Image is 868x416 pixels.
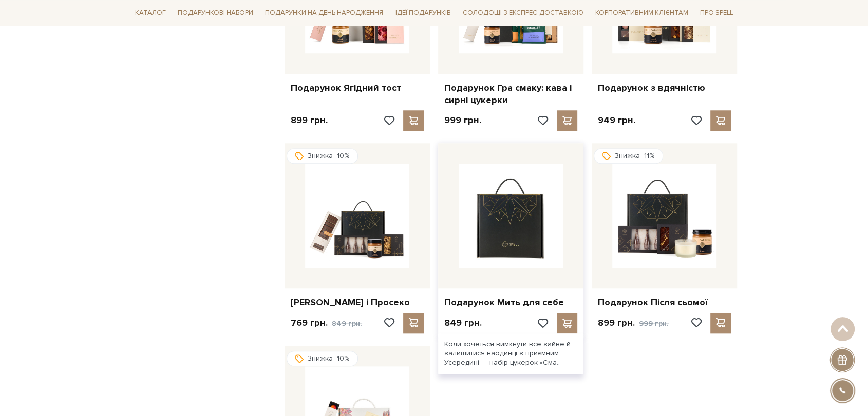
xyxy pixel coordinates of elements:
[696,5,737,21] a: Про Spell
[639,319,669,328] span: 999 грн.
[598,114,635,126] p: 949 грн.
[594,148,663,164] div: Знижка -11%
[287,351,358,366] div: Знижка -10%
[291,317,362,329] p: 769 грн.
[291,114,328,126] p: 899 грн.
[438,333,583,374] div: Коли хочеться вимкнути все зайве й залишитися наодинці з приємним. Усередині — набір цукерок «Сма..
[444,317,482,329] p: 849 грн.
[459,4,588,22] a: Солодощі з експрес-доставкою
[261,5,387,21] a: Подарунки на День народження
[291,296,424,308] a: [PERSON_NAME] і Просеко
[598,296,731,308] a: Подарунок Після сьомої
[332,319,362,328] span: 849 грн.
[287,148,358,164] div: Знижка -10%
[598,82,731,94] a: Подарунок з вдячністю
[174,5,257,21] a: Подарункові набори
[391,5,455,21] a: Ідеї подарунків
[444,114,481,126] p: 999 грн.
[459,164,563,268] img: Подарунок Мить для себе
[444,82,577,106] a: Подарунок Гра смаку: кава і сирні цукерки
[598,317,669,329] p: 899 грн.
[131,5,170,21] a: Каталог
[444,296,577,308] a: Подарунок Мить для себе
[591,5,692,21] a: Корпоративним клієнтам
[291,82,424,94] a: Подарунок Ягідний тост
